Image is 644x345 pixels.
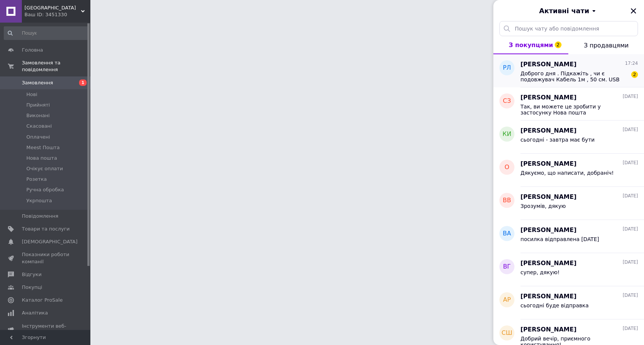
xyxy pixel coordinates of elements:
[520,137,595,143] span: сьогодні - завтра має бути
[22,238,78,245] span: [DEMOGRAPHIC_DATA]
[555,41,562,48] span: 2
[629,6,638,15] button: Закрити
[520,292,577,301] span: [PERSON_NAME]
[493,253,644,286] button: ВГ[PERSON_NAME][DATE]супер, дякую!
[22,271,41,278] span: Відгуки
[520,127,577,135] span: [PERSON_NAME]
[520,325,577,334] span: [PERSON_NAME]
[22,284,42,291] span: Покупці
[22,60,90,73] span: Замовлення та повідомлення
[625,60,638,67] span: 17:24
[623,127,638,133] span: [DATE]
[4,26,89,40] input: Пошук
[26,176,47,183] span: Розетка
[26,91,37,98] span: Нові
[520,160,577,168] span: [PERSON_NAME]
[493,220,644,253] button: ВА[PERSON_NAME][DATE]посилка відправлена [DATE]
[503,196,511,205] span: ВВ
[631,71,638,78] span: 2
[520,104,627,116] span: Так, ви можете це зробити у застосунку Нова пошта
[493,54,644,87] button: РЛ[PERSON_NAME]17:24Доброго дня . Підкажіть , чи є подовжувач Кабель 1м , 50 см. USB Type-A мама ...
[26,134,50,140] span: Оплачені
[26,144,60,151] span: Meest Пошта
[24,11,90,18] div: Ваш ID: 3451330
[26,112,50,119] span: Виконані
[623,226,638,232] span: [DATE]
[26,186,64,193] span: Ручна обробка
[520,226,577,235] span: [PERSON_NAME]
[22,323,70,336] span: Інструменти веб-майстра та SEO
[493,36,568,54] button: З покупцями2
[520,93,577,102] span: [PERSON_NAME]
[26,165,63,172] span: Очікує оплати
[22,47,43,53] span: Головна
[520,259,577,268] span: [PERSON_NAME]
[520,302,589,308] span: сьогодні буде відправка
[502,130,511,139] span: КИ
[24,5,81,11] span: DEVON
[502,329,512,337] span: СШ
[509,41,553,49] span: З покупцями
[623,160,638,166] span: [DATE]
[568,36,644,54] button: З продавцями
[26,102,50,108] span: Прийняті
[520,203,566,209] span: Зрозумів, дякую
[520,70,627,82] span: Доброго дня . Підкажіть , чи є подовжувач Кабель 1м , 50 см. USB Type-A мама на USB Type-C папа?
[493,87,644,121] button: СЗ[PERSON_NAME][DATE]Так, ви можете це зробити у застосунку Нова пошта
[539,6,589,16] span: Активні чати
[514,6,623,16] button: Активні чати
[22,79,53,86] span: Замовлення
[623,292,638,299] span: [DATE]
[26,155,57,162] span: Нова пошта
[503,229,511,238] span: ВА
[503,296,511,304] span: АР
[503,64,511,72] span: РЛ
[493,286,644,319] button: АР[PERSON_NAME][DATE]сьогодні буде відправка
[493,154,644,187] button: О[PERSON_NAME][DATE]Дякуємо, що написати, добраніч!
[623,325,638,332] span: [DATE]
[493,121,644,154] button: КИ[PERSON_NAME][DATE]сьогодні - завтра має бути
[493,187,644,220] button: ВВ[PERSON_NAME][DATE]Зрозумів, дякую
[623,93,638,100] span: [DATE]
[520,170,614,176] span: Дякуємо, що написати, добраніч!
[22,297,63,304] span: Каталог ProSale
[623,193,638,199] span: [DATE]
[22,251,70,265] span: Показники роботи компанії
[26,123,52,130] span: Скасовані
[22,310,48,316] span: Аналітика
[26,197,52,204] span: Укрпошта
[499,21,638,36] input: Пошук чату або повідомлення
[22,213,58,220] span: Повідомлення
[79,79,87,86] span: 1
[520,193,577,202] span: [PERSON_NAME]
[520,236,599,242] span: посилка відправлена [DATE]
[22,226,70,232] span: Товари та послуги
[503,263,511,271] span: ВГ
[503,97,511,105] span: СЗ
[623,259,638,266] span: [DATE]
[520,60,577,69] span: [PERSON_NAME]
[520,269,560,275] span: супер, дякую!
[584,42,629,49] span: З продавцями
[505,163,510,172] span: О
